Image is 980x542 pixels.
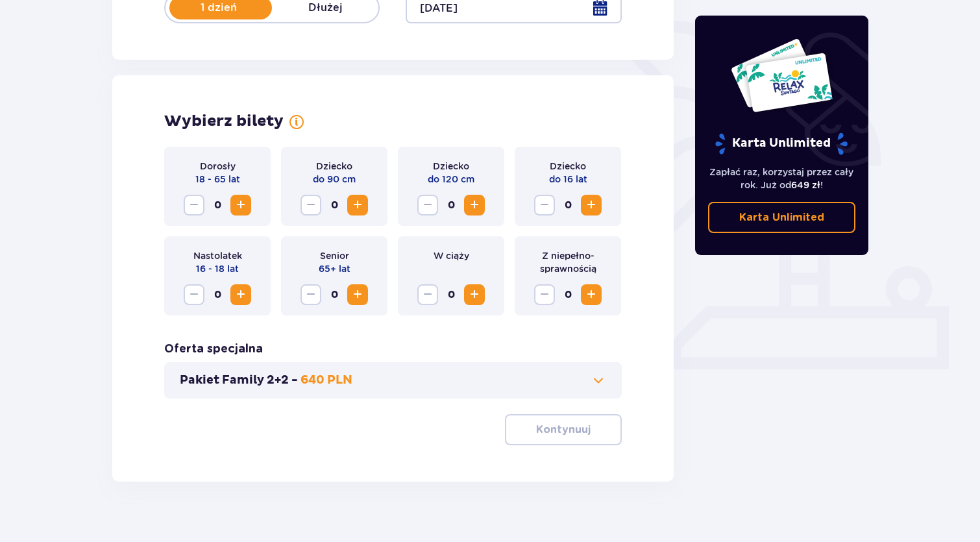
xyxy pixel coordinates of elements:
[300,284,321,305] button: Decrease
[184,284,204,305] button: Decrease
[164,112,284,131] p: Wybierz bilety
[230,195,251,216] button: Increase
[581,195,602,216] button: Increase
[441,284,461,305] span: 0
[320,249,349,262] p: Senior
[230,284,251,305] button: Increase
[417,284,438,305] button: Decrease
[207,284,228,305] span: 0
[433,160,469,173] p: Dziecko
[313,173,356,186] p: do 90 cm
[505,414,622,445] button: Kontynuuj
[464,195,485,216] button: Increase
[180,373,606,388] button: Pakiet Family 2+2 -640 PLN
[428,173,474,186] p: do 120 cm
[316,160,352,173] p: Dziecko
[534,195,555,216] button: Decrease
[300,195,321,216] button: Decrease
[434,249,469,262] p: W ciąży
[549,173,587,186] p: do 16 lat
[195,173,240,186] p: 18 - 65 lat
[550,160,586,173] p: Dziecko
[180,373,298,388] p: Pakiet Family 2+2 -
[164,341,263,357] p: Oferta specjalna
[196,262,239,275] p: 16 - 18 lat
[708,202,856,233] a: Karta Unlimited
[581,284,602,305] button: Increase
[739,210,824,225] p: Karta Unlimited
[714,132,849,155] p: Karta Unlimited
[708,166,856,191] p: Zapłać raz, korzystaj przez cały rok. Już od !
[791,180,820,190] span: 649 zł
[184,195,204,216] button: Decrease
[300,373,352,388] p: 640 PLN
[525,249,611,275] p: Z niepełno­sprawnością
[464,284,485,305] button: Increase
[319,262,350,275] p: 65+ lat
[324,284,345,305] span: 0
[557,195,578,216] span: 0
[200,160,236,173] p: Dorosły
[417,195,438,216] button: Decrease
[557,284,578,305] span: 0
[441,195,461,216] span: 0
[347,284,368,305] button: Increase
[324,195,345,216] span: 0
[347,195,368,216] button: Increase
[165,1,272,15] p: 1 dzień
[536,423,591,437] p: Kontynuuj
[272,1,378,15] p: Dłużej
[207,195,228,216] span: 0
[534,284,555,305] button: Decrease
[193,249,242,262] p: Nastolatek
